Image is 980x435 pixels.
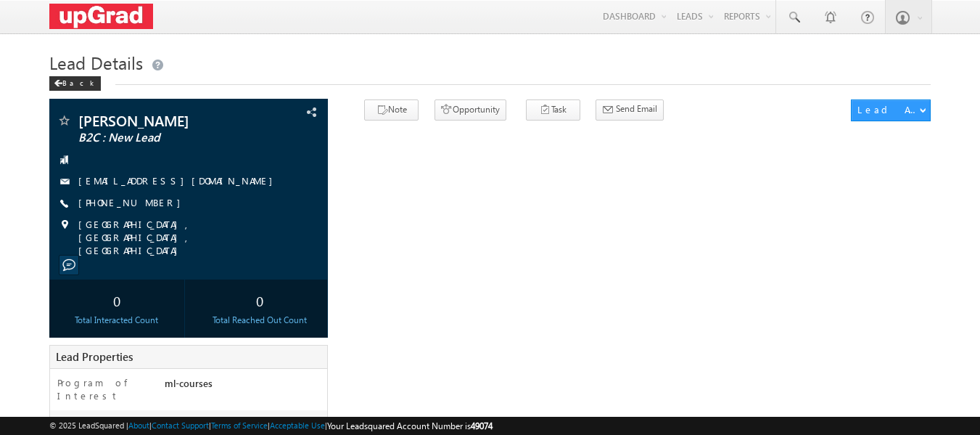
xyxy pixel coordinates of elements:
[49,4,154,29] img: Custom Logo
[49,76,101,91] div: Back
[211,420,268,430] a: Terms of Service
[196,314,324,327] div: Total Reached Out Count
[78,174,280,187] a: [EMAIL_ADDRESS][DOMAIN_NAME]
[327,420,493,431] span: Your Leadsquared Account Number is
[78,218,303,257] span: [GEOGRAPHIC_DATA], [GEOGRAPHIC_DATA], [GEOGRAPHIC_DATA]
[128,420,149,430] a: About
[196,287,324,314] div: 0
[471,420,493,431] span: 49074
[78,131,250,145] span: B2C : New Lead
[78,196,188,208] a: [PHONE_NUMBER]
[526,99,580,121] button: Task
[53,314,181,327] div: Total Interacted Count
[857,103,919,116] div: Lead Actions
[435,99,506,121] button: Opportunity
[596,99,664,121] button: Send Email
[56,349,133,364] span: Lead Properties
[49,51,143,74] span: Lead Details
[152,420,209,430] a: Contact Support
[78,113,250,128] span: [PERSON_NAME]
[616,102,657,115] span: Send Email
[270,420,325,430] a: Acceptable Use
[364,99,419,121] button: Note
[49,419,493,433] span: © 2025 LeadSquared | | | | |
[161,376,328,397] div: ml-courses
[49,76,108,88] a: Back
[57,376,151,402] label: Program of Interest
[851,99,931,121] button: Lead Actions
[53,287,181,314] div: 0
